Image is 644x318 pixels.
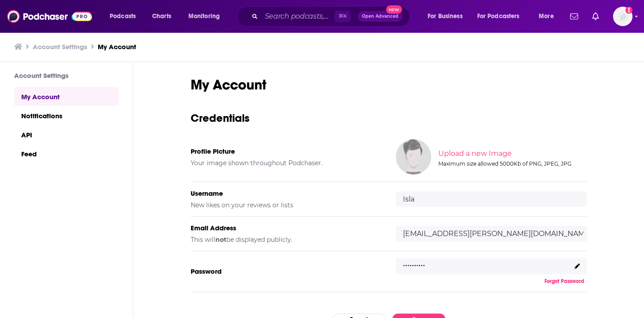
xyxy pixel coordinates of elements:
[438,160,585,167] div: Maximum size allowed 5000Kb of PNG, JPEG, JPG
[403,256,425,269] p: ..........
[613,7,632,26] img: User Profile
[14,144,119,163] a: Feed
[191,159,382,167] h5: Your image shown throughout Podchaser.
[396,226,587,241] input: email
[386,5,402,14] span: New
[191,224,382,232] h5: Email Address
[334,11,351,22] span: ⌘ K
[613,7,632,26] button: Show profile menu
[396,139,431,175] img: Your profile image
[191,236,382,244] h5: This will be displayed publicly.
[14,125,119,144] a: API
[191,111,587,125] h3: Credentials
[471,9,533,23] button: open menu
[103,9,147,23] button: open menu
[422,9,474,23] button: open menu
[533,9,565,23] button: open menu
[98,43,136,51] a: My Account
[14,106,119,125] a: Notifications
[191,189,382,198] h5: Username
[362,14,399,19] span: Open Advanced
[152,10,171,23] span: Charts
[358,11,402,22] button: Open AdvancedNew
[188,10,220,23] span: Monitoring
[191,267,382,275] h5: Password
[396,191,587,207] input: username
[567,9,582,24] a: Show notifications dropdown
[542,278,587,285] button: Forgot Password
[191,147,382,155] h5: Profile Picture
[146,9,176,23] a: Charts
[245,6,418,27] div: Search podcasts, credits, & more...
[182,9,231,23] button: open menu
[110,10,136,23] span: Podcasts
[14,71,119,80] h3: Account Settings
[33,43,87,51] a: Account Settings
[589,9,602,24] a: Show notifications dropdown
[477,10,520,23] span: For Podcasters
[261,9,334,23] input: Search podcasts, credits, & more...
[191,76,587,93] h1: My Account
[215,236,226,244] b: not
[7,8,92,25] img: Podchaser - Follow, Share and Rate Podcasts
[613,7,632,26] span: Logged in as Isla
[625,7,632,14] svg: Add a profile image
[428,10,463,23] span: For Business
[539,10,554,23] span: More
[14,87,119,106] a: My Account
[191,201,382,209] h5: New likes on your reviews or lists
